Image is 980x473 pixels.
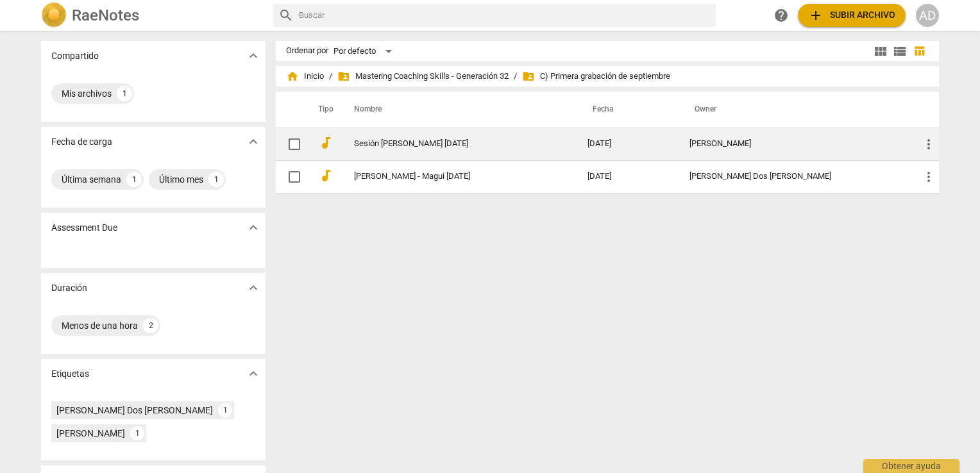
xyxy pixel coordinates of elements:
[41,3,67,28] img: Logo
[246,220,261,235] span: expand_more
[56,404,213,417] div: [PERSON_NAME] Dos [PERSON_NAME]
[244,46,263,65] button: Mostrar más
[770,4,793,27] a: Obtener ayuda
[339,92,577,128] th: Nombre
[278,8,294,23] span: search
[679,92,911,128] th: Owner
[244,218,263,237] button: Mostrar más
[246,366,261,381] span: expand_more
[808,8,895,23] span: Subir archivo
[62,173,121,186] div: Última semana
[244,364,263,383] button: Mostrar más
[208,172,224,187] div: 1
[130,426,144,440] div: 1
[51,221,117,235] p: Assessment Due
[329,72,332,81] span: /
[244,132,263,151] button: Mostrar más
[246,280,261,295] span: expand_more
[72,6,139,24] h2: RaeNotes
[244,278,263,297] button: Mostrar más
[337,70,350,83] span: folder_shared
[299,5,711,26] input: Buscar
[41,3,263,28] a: LogoRaeNotes
[246,48,261,63] span: expand_more
[808,8,824,23] span: add
[921,169,936,185] span: more_vert
[916,4,939,27] button: AD
[909,42,929,61] button: Tabla
[689,139,900,149] div: [PERSON_NAME]
[798,4,906,27] button: Subir
[514,72,517,81] span: /
[871,42,890,61] button: Cuadrícula
[126,172,142,187] div: 1
[522,70,670,83] span: C) Primera grabación de septiembre
[56,427,125,440] div: [PERSON_NAME]
[773,8,789,23] span: help
[689,172,900,181] div: [PERSON_NAME] Dos [PERSON_NAME]
[51,49,99,63] p: Compartido
[308,92,339,128] th: Tipo
[337,70,509,83] span: Mastering Coaching Skills - Generación 32
[286,46,328,56] div: Ordenar por
[218,403,232,417] div: 1
[246,134,261,149] span: expand_more
[863,459,959,473] div: Obtener ayuda
[62,87,112,100] div: Mis archivos
[62,319,138,332] div: Menos de una hora
[51,281,87,295] p: Duración
[577,128,680,160] td: [DATE]
[354,139,541,149] a: Sesión [PERSON_NAME] [DATE]
[286,70,324,83] span: Inicio
[354,172,541,181] a: [PERSON_NAME] - Magui [DATE]
[892,44,908,59] span: view_list
[286,70,299,83] span: home
[143,318,158,333] div: 2
[51,367,89,381] p: Etiquetas
[318,135,334,151] span: audiotrack
[334,41,396,62] div: Por defecto
[577,92,680,128] th: Fecha
[159,173,203,186] div: Último mes
[522,70,535,83] span: folder_shared
[318,168,334,183] span: audiotrack
[913,45,925,57] span: table_chart
[873,44,888,59] span: view_module
[890,42,909,61] button: Lista
[117,86,132,101] div: 1
[577,160,680,193] td: [DATE]
[51,135,112,149] p: Fecha de carga
[921,137,936,152] span: more_vert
